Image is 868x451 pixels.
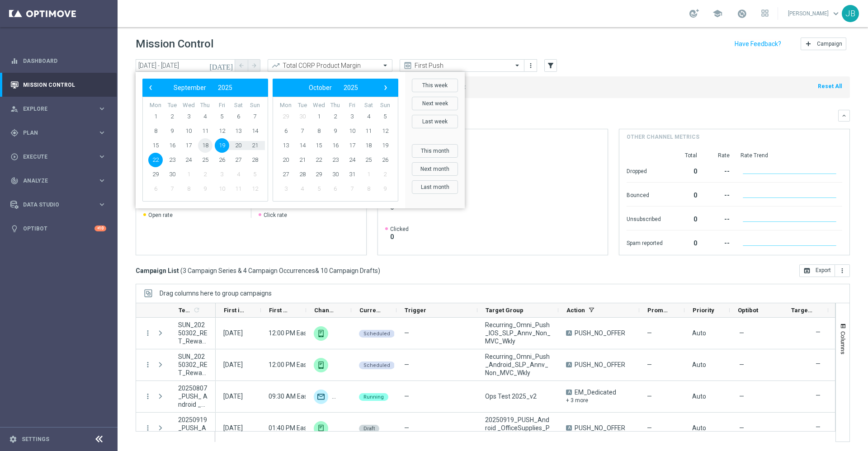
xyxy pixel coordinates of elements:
[390,233,409,241] span: 0
[816,391,821,399] label: —
[314,307,336,314] span: Channel
[360,102,377,109] th: weekday
[144,329,152,337] i: more_vert
[363,331,390,337] span: Scheduled
[148,109,163,124] span: 1
[198,138,212,153] span: 18
[361,153,376,167] span: 25
[674,235,697,249] div: 0
[148,211,173,219] span: Open rate
[230,102,247,109] th: weekday
[627,133,699,141] h4: Other channel metrics
[361,182,376,196] span: 8
[10,201,98,209] div: Data Studio
[231,153,245,167] span: 27
[10,177,98,185] div: Analyze
[311,124,326,138] span: 8
[566,362,572,367] span: A
[224,307,245,314] span: First in Range
[98,152,106,161] i: keyboard_arrow_right
[94,225,106,231] div: +10
[566,307,585,314] span: Action
[345,124,359,138] span: 10
[378,267,380,275] span: )
[165,182,179,196] span: 7
[231,138,245,153] span: 20
[165,109,179,124] span: 2
[98,200,106,209] i: keyboard_arrow_right
[328,167,343,182] span: 30
[22,437,49,442] a: Settings
[278,153,293,167] span: 20
[148,138,163,153] span: 15
[485,352,551,377] span: Recurring_Omni_Push_Android_SLP_Annv_Non_MVC_Wkly
[10,129,107,136] button: gps_fixed Plan keyboard_arrow_right
[246,102,263,109] th: weekday
[404,361,409,368] span: —
[275,82,392,94] bs-datepicker-navigation-view: ​ ​ ​
[647,307,669,314] span: Promotions
[566,425,572,431] span: A
[485,392,537,400] span: Ops Test 2025_v2
[215,138,229,153] span: 19
[328,153,343,167] span: 23
[10,105,107,113] button: person_search Explore keyboard_arrow_right
[248,182,262,196] span: 12
[739,361,744,369] span: —
[248,167,262,182] span: 5
[311,138,326,153] span: 15
[10,49,106,73] div: Dashboard
[180,102,197,109] th: weekday
[412,180,458,194] button: Last month
[294,102,311,109] th: weekday
[359,361,395,369] colored-tag: Scheduled
[212,82,238,94] button: 2025
[145,82,156,94] button: ‹
[311,109,326,124] span: 1
[708,211,730,225] div: --
[147,102,164,109] th: weekday
[361,124,376,138] span: 11
[231,124,245,138] span: 13
[10,73,106,97] div: Mission Control
[400,59,524,72] ng-select: First Push
[145,82,261,94] bs-datepicker-navigation-view: ​ ​ ​
[311,153,326,167] span: 22
[575,329,625,337] span: PUSH_NO_OFFER
[183,267,315,275] span: 3 Campaign Series & 4 Campaign Occurrences
[314,326,328,341] img: OptiMobile Push
[345,167,359,182] span: 31
[359,329,395,338] colored-tag: Scheduled
[144,392,152,400] i: more_vert
[544,59,557,72] button: filter_alt
[231,167,245,182] span: 4
[192,305,200,315] span: Calculate column
[10,57,19,65] i: equalizer
[165,124,179,138] span: 9
[345,182,359,196] span: 7
[708,163,730,178] div: --
[198,182,212,196] span: 9
[627,211,663,225] div: Unsubscribed
[840,331,847,354] span: Columns
[10,129,19,137] i: gps_fixed
[10,225,19,233] i: lightbulb
[10,153,98,161] div: Execute
[168,82,212,94] button: September
[251,62,257,69] i: arrow_forward
[345,153,359,167] span: 24
[248,138,262,153] span: 21
[98,176,106,185] i: keyboard_arrow_right
[311,167,326,182] span: 29
[527,62,534,69] i: more_vert
[10,105,98,113] div: Explore
[799,264,835,277] button: open_in_browser Export
[314,358,328,372] img: Web Push Notifications
[378,167,392,182] span: 2
[215,182,229,196] span: 10
[486,307,524,314] span: Target Group
[10,177,107,184] button: track_changes Analyze keyboard_arrow_right
[842,5,859,22] div: JB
